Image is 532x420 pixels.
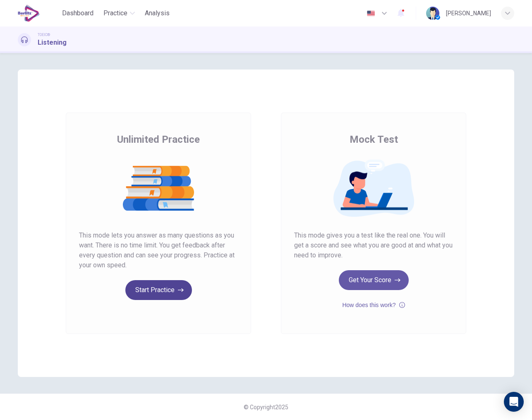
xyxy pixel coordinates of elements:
img: EduSynch logo [18,5,40,22]
div: Open Intercom Messenger [504,392,524,412]
span: This mode lets you answer as many questions as you want. There is no time limit. You get feedback... [79,230,238,270]
span: Practice [103,8,127,18]
button: Practice [100,6,138,21]
span: Dashboard [62,8,93,18]
button: Start Practice [125,280,192,300]
button: How does this work? [342,300,405,310]
span: TOEIC® [38,32,50,38]
span: Analysis [145,8,170,18]
span: © Copyright 2025 [244,404,288,410]
span: Unlimited Practice [117,133,200,146]
img: en [366,10,376,17]
button: Analysis [141,6,173,21]
img: Profile picture [426,7,439,20]
span: This mode gives you a test like the real one. You will get a score and see what you are good at a... [294,230,453,260]
button: Get Your Score [339,270,409,290]
h1: Listening [38,38,67,48]
span: Mock Test [350,133,398,146]
button: Dashboard [59,6,97,21]
a: EduSynch logo [18,5,59,22]
div: [PERSON_NAME] [446,8,491,18]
